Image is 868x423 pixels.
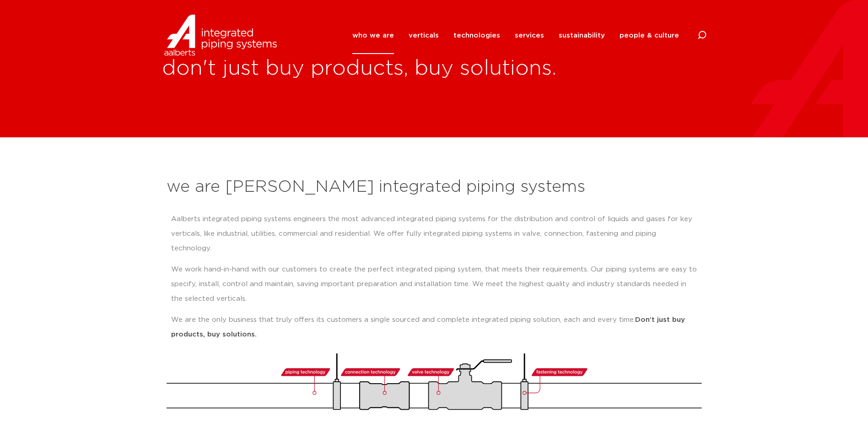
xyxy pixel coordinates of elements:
[171,262,697,306] p: We work hand-in-hand with our customers to create the perfect integrated piping system, that meet...
[559,17,605,54] a: sustainability
[515,17,544,54] a: services
[453,17,500,54] a: technologies
[171,212,697,256] p: Aalberts integrated piping systems engineers the most advanced integrated piping systems for the ...
[352,17,679,54] nav: Menu
[409,17,439,54] a: verticals
[352,17,394,54] a: who we are
[620,17,679,54] a: people & culture
[167,176,702,198] h2: we are [PERSON_NAME] integrated piping systems
[171,313,697,342] p: We are the only business that truly offers its customers a single sourced and complete integrated...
